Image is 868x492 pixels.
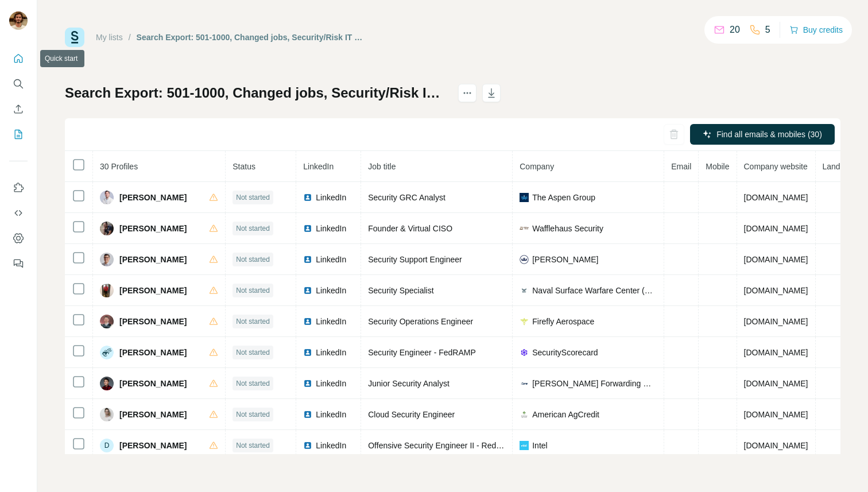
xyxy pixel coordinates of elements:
img: LinkedIn logo [303,348,312,357]
img: LinkedIn logo [303,410,312,419]
span: [DOMAIN_NAME] [744,317,808,326]
span: American AgCredit [532,409,599,420]
div: Search Export: 501-1000, Changed jobs, Security/Risk IT - [DATE] 11:13 [137,32,365,43]
span: Security Specialist [368,286,433,295]
img: Avatar [100,253,114,266]
span: LinkedIn [316,347,346,358]
img: company-logo [520,379,529,388]
span: Naval Surface Warfare Center (NSWC) [532,285,657,296]
span: Job title [368,162,396,171]
span: The Aspen Group [532,192,595,203]
span: [DOMAIN_NAME] [744,224,808,233]
img: Avatar [100,222,114,235]
img: Avatar [100,377,114,390]
span: [PERSON_NAME] [119,347,187,358]
span: [DOMAIN_NAME] [744,255,808,264]
h1: Search Export: 501-1000, Changed jobs, Security/Risk IT - [DATE] 11:13 [65,84,448,102]
button: My lists [9,124,28,145]
img: Surfe Logo [65,28,84,47]
p: 20 [730,23,740,37]
img: company-logo [520,317,529,326]
img: company-logo [520,441,529,450]
span: Not started [236,440,270,451]
span: LinkedIn [316,378,346,389]
button: Use Surfe on LinkedIn [9,177,28,198]
button: Find all emails & mobiles (30) [690,124,835,145]
span: Wafflehaus Security [532,223,603,234]
span: [PERSON_NAME] [119,285,187,296]
span: [DOMAIN_NAME] [744,441,808,450]
img: company-logo [520,286,529,295]
button: Search [9,73,28,94]
img: LinkedIn logo [303,255,312,264]
span: Landline [823,162,853,171]
span: Find all emails & mobiles (30) [716,129,822,140]
span: Not started [236,223,270,234]
button: Dashboard [9,228,28,249]
button: Buy credits [789,22,843,38]
img: LinkedIn logo [303,286,312,295]
span: LinkedIn [303,162,334,171]
img: LinkedIn logo [303,441,312,450]
button: actions [458,84,476,102]
img: Avatar [100,346,114,359]
span: [DOMAIN_NAME] [744,193,808,202]
li: / [129,32,131,43]
div: D [100,439,114,452]
button: Use Surfe API [9,203,28,223]
span: Company website [744,162,808,171]
img: Avatar [9,11,28,30]
span: Not started [236,285,270,296]
span: Not started [236,347,270,358]
span: Security Engineer - FedRAMP [368,348,476,357]
img: LinkedIn logo [303,193,312,202]
span: Status [232,162,255,171]
img: company-logo [520,193,529,202]
img: company-logo [520,227,529,229]
img: Avatar [100,315,114,328]
img: Avatar [100,284,114,297]
img: LinkedIn logo [303,224,312,233]
span: LinkedIn [316,409,346,420]
img: company-logo [520,410,529,419]
span: LinkedIn [316,440,346,451]
span: LinkedIn [316,285,346,296]
span: [PERSON_NAME] Forwarding Worldwide, LLC (EFW) [532,378,657,389]
img: company-logo [520,255,529,264]
span: Intel [532,440,547,451]
span: Company [520,162,554,171]
span: Not started [236,316,270,327]
span: LinkedIn [316,316,346,327]
span: Security Support Engineer [368,255,462,264]
span: Mobile [706,162,729,171]
span: LinkedIn [316,192,346,203]
span: Not started [236,378,270,389]
img: LinkedIn logo [303,317,312,326]
span: Cloud Security Engineer [368,410,455,419]
span: [PERSON_NAME] [119,316,187,327]
span: LinkedIn [316,254,346,265]
img: Avatar [100,408,114,421]
span: [PERSON_NAME] [119,192,187,203]
span: [PERSON_NAME] [119,409,187,420]
span: [DOMAIN_NAME] [744,286,808,295]
span: Founder & Virtual CISO [368,224,452,233]
img: company-logo [520,348,529,357]
span: Offensive Security Engineer II - Red Team [368,441,518,450]
span: Email [671,162,691,171]
span: SecurityScorecard [532,347,598,358]
img: LinkedIn logo [303,379,312,388]
span: [PERSON_NAME] [119,223,187,234]
button: Quick start [9,48,28,69]
p: 5 [765,23,770,37]
img: Avatar [100,191,114,204]
span: Security Operations Engineer [368,317,473,326]
span: Not started [236,192,270,203]
button: Feedback [9,253,28,274]
span: 30 Profiles [100,162,138,171]
span: Firefly Aerospace [532,316,594,327]
span: [PERSON_NAME] [532,254,598,265]
span: Not started [236,254,270,265]
span: [PERSON_NAME] [119,254,187,265]
a: My lists [96,33,123,42]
